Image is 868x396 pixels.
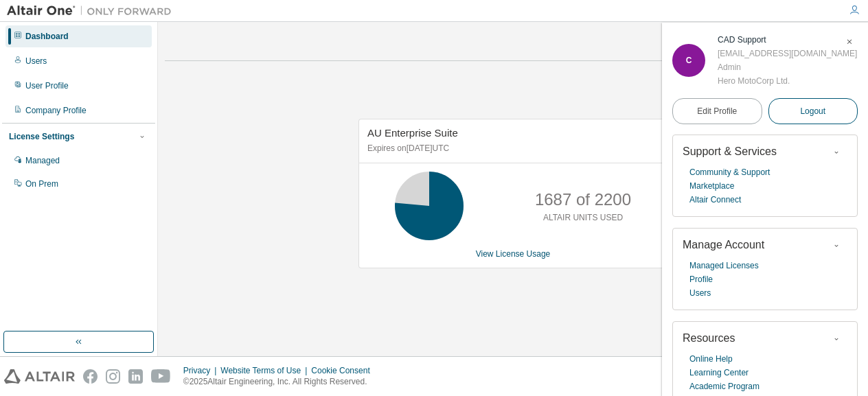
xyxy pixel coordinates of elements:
[689,179,734,193] a: Marketplace
[768,98,858,124] button: Logout
[683,332,735,344] span: Resources
[183,376,378,388] p: © 2025 Altair Engineering, Inc. All Rights Reserved.
[106,369,120,384] img: instagram.svg
[367,143,655,154] p: Expires on [DATE] UTC
[311,365,378,376] div: Cookie Consent
[220,365,311,376] div: Website Terms of Use
[25,178,58,189] div: On Prem
[25,80,69,91] div: User Profile
[697,106,737,117] span: Edit Profile
[25,56,47,67] div: Users
[672,98,762,124] a: Edit Profile
[689,352,733,366] a: Online Help
[689,286,711,300] a: Users
[689,366,749,380] a: Learning Center
[25,31,69,42] div: Dashboard
[683,239,764,251] span: Manage Account
[367,127,458,139] span: AU Enterprise Suite
[128,369,143,384] img: linkedin.svg
[689,165,770,179] a: Community & Support
[7,4,179,18] img: Altair One
[689,380,759,393] a: Academic Program
[9,131,74,142] div: License Settings
[476,249,551,259] a: View License Usage
[718,33,857,47] div: CAD Support
[718,47,857,60] div: [EMAIL_ADDRESS][DOMAIN_NAME]
[718,60,857,74] div: Admin
[718,74,857,88] div: Hero MotoCorp Ltd.
[689,272,713,286] a: Profile
[25,105,87,116] div: Company Profile
[25,155,60,166] div: Managed
[183,365,220,376] div: Privacy
[689,259,759,272] a: Managed Licenses
[800,104,825,118] span: Logout
[151,369,171,384] img: youtube.svg
[4,369,75,384] img: altair_logo.svg
[686,56,692,65] span: C
[689,193,741,207] a: Altair Connect
[683,145,777,157] span: Support & Services
[543,212,623,224] p: ALTAIR UNITS USED
[535,188,631,211] p: 1687 of 2200
[83,369,98,384] img: facebook.svg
